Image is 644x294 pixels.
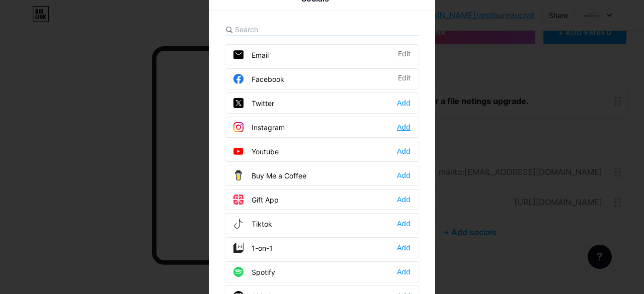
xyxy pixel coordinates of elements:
div: Add [397,219,411,229]
div: Youtube [233,146,279,156]
div: Buy Me a Coffee [233,170,306,180]
div: Add [397,194,411,205]
div: Tiktok [233,219,272,229]
div: Add [397,122,411,132]
div: Instagram [233,122,285,132]
div: Add [397,170,411,180]
div: Edit [398,50,411,60]
div: Add [397,146,411,156]
div: Add [397,243,411,253]
input: Search [235,24,346,35]
div: Edit [398,74,411,84]
div: Add [397,98,411,108]
div: Add [397,267,411,277]
div: Facebook [233,74,284,84]
div: Email [233,50,269,60]
div: Spotify [233,267,275,277]
div: 1-on-1 [233,243,273,253]
div: Twitter [233,98,274,108]
div: Gift App [233,194,279,205]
